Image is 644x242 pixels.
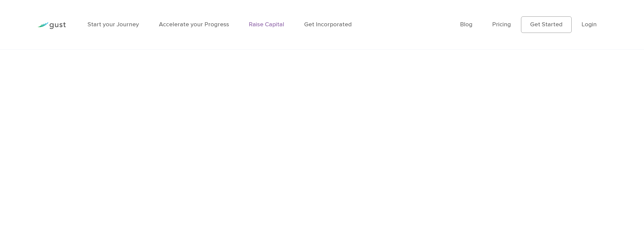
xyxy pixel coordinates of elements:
a: Raise Capital [249,21,284,28]
a: Start your Journey [88,21,139,28]
img: Gust Logo [37,22,66,29]
a: Blog [460,21,472,28]
a: Get Incorporated [304,21,352,28]
a: Get Started [521,16,572,33]
a: Pricing [492,21,511,28]
a: Login [581,21,597,28]
a: Accelerate your Progress [159,21,229,28]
